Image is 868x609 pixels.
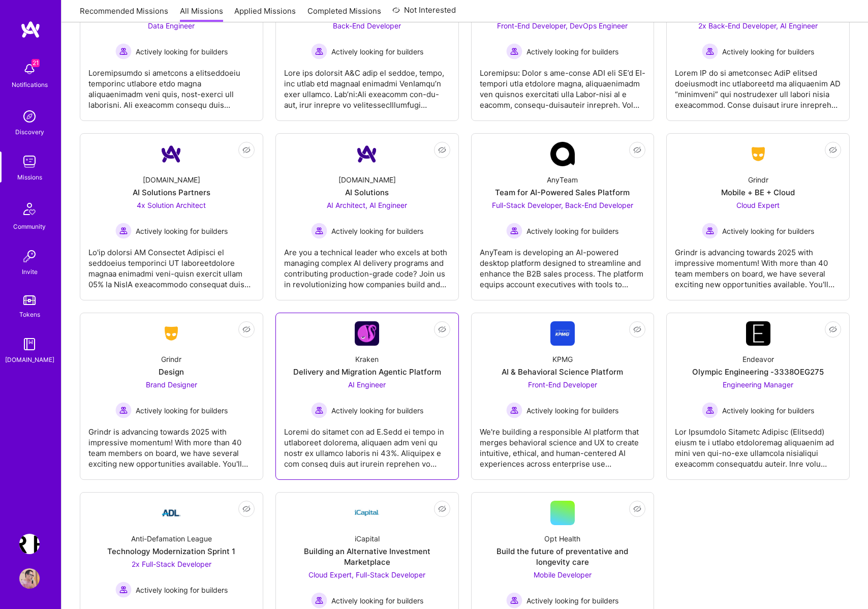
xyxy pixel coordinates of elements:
[348,380,386,389] span: AI Engineer
[492,201,633,209] span: Full-Stack Developer, Back-End Developer
[723,380,793,389] span: Engineering Manager
[242,146,251,154] i: icon EyeClosed
[136,226,228,236] span: Actively looking for builders
[338,174,396,185] div: [DOMAIN_NAME]
[19,106,40,127] img: discovery
[242,505,251,513] i: icon EyeClosed
[115,582,132,598] img: Actively looking for builders
[284,418,450,469] div: Loremi do sitamet con ad E.Sedd ei tempo in utlaboreet dolorema, aliquaen adm veni qu nostr ex ul...
[497,21,628,30] span: Front-End Developer, DevOps Engineer
[526,405,618,416] span: Actively looking for builders
[495,187,630,198] div: Team for AI-Powered Sales Platform
[143,174,200,185] div: [DOMAIN_NAME]
[633,325,641,333] i: icon EyeClosed
[88,142,255,292] a: Company Logo[DOMAIN_NAME]AI Solutions Partners4x Solution Architect Actively looking for builders...
[702,223,718,239] img: Actively looking for builders
[702,402,718,418] img: Actively looking for builders
[736,201,780,209] span: Cloud Expert
[115,43,132,59] img: Actively looking for builders
[311,402,327,418] img: Actively looking for builders
[19,568,40,589] img: User Avatar
[528,380,597,389] span: Front-End Developer
[136,585,228,595] span: Actively looking for builders
[19,151,40,172] img: teamwork
[829,146,837,154] i: icon EyeClosed
[633,505,641,513] i: icon EyeClosed
[17,568,42,589] a: User Avatar
[675,142,841,292] a: Company LogoGrindrMobile + BE + CloudCloud Expert Actively looking for buildersActively looking f...
[88,59,255,110] div: Loremipsumdo si ametcons a elitseddoeiu temporinc utlabore etdo magna aliquaenimadm veni quis, no...
[355,142,379,166] img: Company Logo
[480,239,646,290] div: AnyTeam is developing an AI-powered desktop platform designed to streamline and enhance the B2B s...
[534,570,592,579] span: Mobile Developer
[22,266,38,277] div: Invite
[284,59,450,110] div: Lore ips dolorsit A&C adip el seddoe, tempo, inc utlab etd magnaal enimadmi VenIamqu’n exer ullam...
[355,321,379,346] img: Company Logo
[19,246,40,266] img: Invite
[19,534,40,554] img: Terr.ai: Building an Innovative Real Estate Platform
[675,321,841,471] a: Company LogoEndeavorOlympic Engineering -3338OEG275Engineering Manager Actively looking for build...
[15,127,44,137] div: Discovery
[234,6,296,22] a: Applied Missions
[331,46,423,57] span: Actively looking for builders
[284,546,450,567] div: Building an Alternative Investment Marketplace
[675,418,841,469] div: Lor Ipsumdolo Sitametc Adipisc (Elitsedd) eiusm te i utlabo etdoloremag aliquaenim ad mini ven qu...
[284,142,450,292] a: Company Logo[DOMAIN_NAME]AI SolutionsAI Architect, AI Engineer Actively looking for buildersActiv...
[88,418,255,469] div: Grindr is advancing towards 2025 with impressive momentum! With more than 40 team members on boar...
[355,501,379,525] img: Company Logo
[308,570,425,579] span: Cloud Expert, Full-Stack Developer
[480,142,646,292] a: Company LogoAnyTeamTeam for AI-Powered Sales PlatformFull-Stack Developer, Back-End Developer Act...
[133,187,210,198] div: AI Solutions Partners
[19,59,40,79] img: bell
[675,239,841,290] div: Grindr is advancing towards 2025 with impressive momentum! With more than 40 team members on boar...
[355,354,379,364] div: Kraken
[327,201,407,209] span: AI Architect, AI Engineer
[506,223,522,239] img: Actively looking for builders
[502,367,623,377] div: AI & Behavioral Science Platform
[5,354,54,365] div: [DOMAIN_NAME]
[161,354,181,364] div: Grindr
[480,418,646,469] div: We're building a responsible AI platform that merges behavioral science and UX to create intuitiv...
[136,405,228,416] span: Actively looking for builders
[331,595,423,606] span: Actively looking for builders
[159,324,183,343] img: Company Logo
[698,21,818,30] span: 2x Back-End Developer, AI Engineer
[132,560,211,568] span: 2x Full-Stack Developer
[480,546,646,567] div: Build the future of preventative and longevity care
[550,142,575,166] img: Company Logo
[552,354,573,364] div: KPMG
[23,295,36,305] img: tokens
[148,21,195,30] span: Data Engineer
[159,367,184,377] div: Design
[392,4,456,22] a: Not Interested
[115,402,132,418] img: Actively looking for builders
[180,6,223,22] a: All Missions
[702,43,718,59] img: Actively looking for builders
[88,239,255,290] div: Lo'ip dolorsi AM Consectet Adipisci el seddoeius temporinci UT laboreetdolore magnaa enimadmi ven...
[526,46,618,57] span: Actively looking for builders
[242,325,251,333] i: icon EyeClosed
[547,174,578,185] div: AnyTeam
[293,367,441,377] div: Delivery and Migration Agentic Platform
[438,146,446,154] i: icon EyeClosed
[159,501,183,525] img: Company Logo
[355,533,380,544] div: iCapital
[526,226,618,236] span: Actively looking for builders
[80,6,168,22] a: Recommended Missions
[284,321,450,471] a: Company LogoKrakenDelivery and Migration Agentic PlatformAI Engineer Actively looking for builder...
[284,239,450,290] div: Are you a technical leader who excels at both managing complex AI delivery programs and contribut...
[550,321,575,346] img: Company Logo
[506,43,522,59] img: Actively looking for builders
[722,405,814,416] span: Actively looking for builders
[748,174,768,185] div: Grindr
[345,187,389,198] div: AI Solutions
[311,43,327,59] img: Actively looking for builders
[159,142,183,166] img: Company Logo
[136,46,228,57] span: Actively looking for builders
[675,59,841,110] div: Lorem IP do si ametconsec AdiP elitsed doeiusmodt inc utlaboreetd ma aliquaenim AD “minimveni” qu...
[17,534,42,554] a: Terr.ai: Building an Innovative Real Estate Platform
[526,595,618,606] span: Actively looking for builders
[480,59,646,110] div: Loremipsu: Dolor s ame-conse ADI eli SE’d EI-tempori utla etdolore magna, aliquaenimadm ven quisn...
[692,367,824,377] div: Olympic Engineering -3338OEG275
[311,223,327,239] img: Actively looking for builders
